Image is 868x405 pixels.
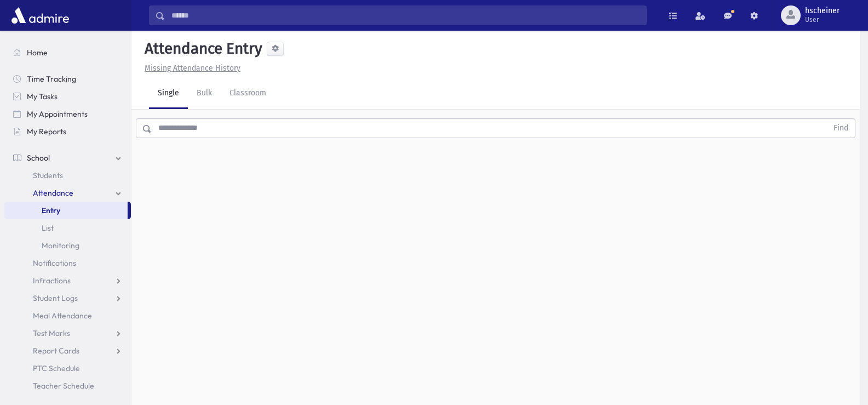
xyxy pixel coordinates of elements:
[27,74,76,84] span: Time Tracking
[4,202,128,219] a: Entry
[4,254,131,272] a: Notifications
[188,78,221,109] a: Bulk
[165,5,646,25] input: Search
[4,342,131,360] a: Report Cards
[145,64,240,73] u: Missing Attendance History
[4,70,131,88] a: Time Tracking
[4,123,131,140] a: My Reports
[4,237,131,254] a: Monitoring
[42,223,54,233] span: List
[42,241,79,250] span: Monitoring
[33,293,78,303] span: Student Logs
[33,363,80,373] span: PTC Schedule
[33,346,79,356] span: Report Cards
[9,4,72,26] img: AdmirePro
[33,311,92,321] span: Meal Attendance
[149,78,188,109] a: Single
[805,7,840,15] span: hscheiner
[27,127,66,136] span: My Reports
[27,153,50,163] span: School
[4,105,131,123] a: My Appointments
[27,109,88,119] span: My Appointments
[4,324,131,342] a: Test Marks
[4,360,131,377] a: PTC Schedule
[27,48,48,58] span: Home
[42,206,60,215] span: Entry
[27,92,58,101] span: My Tasks
[140,64,240,73] a: Missing Attendance History
[4,377,131,395] a: Teacher Schedule
[805,15,840,24] span: User
[4,184,131,202] a: Attendance
[33,381,94,391] span: Teacher Schedule
[33,188,73,198] span: Attendance
[33,258,76,268] span: Notifications
[4,289,131,307] a: Student Logs
[33,170,63,180] span: Students
[4,88,131,105] a: My Tasks
[4,149,131,167] a: School
[33,328,70,338] span: Test Marks
[33,276,71,286] span: Infractions
[4,272,131,289] a: Infractions
[4,167,131,184] a: Students
[221,78,275,109] a: Classroom
[4,44,131,61] a: Home
[827,119,855,138] button: Find
[4,307,131,324] a: Meal Attendance
[140,39,262,58] h5: Attendance Entry
[4,219,131,237] a: List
